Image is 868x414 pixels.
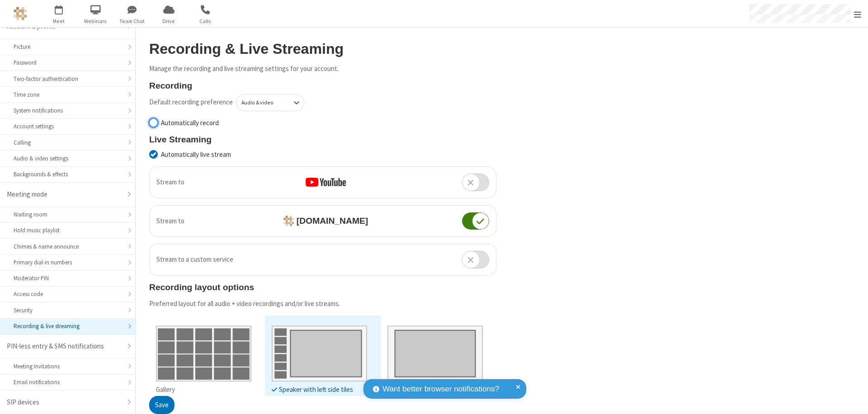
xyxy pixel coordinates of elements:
[14,90,122,99] div: Time zone
[149,41,496,57] h2: Recording & Live Streaming
[272,385,367,395] div: Speaker with left side tiles
[14,306,122,315] div: Security
[149,64,496,74] p: Manage the recording and live streaming settings for your account.
[382,383,499,395] span: Want better browser notifications?
[306,178,346,187] img: YOUTUBE
[156,385,251,395] div: Gallery
[14,75,122,83] div: Two-factor authentication
[189,17,222,25] span: Calls
[152,17,186,25] span: Drive
[14,258,122,267] div: Primary dial-in numbers
[241,99,284,107] div: Audio & video
[14,362,122,371] div: Meeting Invitations
[14,42,122,51] div: Picture
[14,7,27,20] img: QA Selenium DO NOT DELETE OR CHANGE
[149,97,233,108] span: Default recording preference
[7,397,122,408] div: SIP devices
[14,58,122,67] div: Password
[115,17,149,25] span: Team Chat
[14,210,122,219] div: Waiting room
[277,216,368,226] h4: [DOMAIN_NAME]
[283,216,294,226] img: callbridge.rocks
[272,319,367,382] img: Speaker with left side tiles
[14,290,122,298] div: Access code
[14,122,122,131] div: Account settings
[14,106,122,115] div: System notifications
[14,242,122,251] div: Chimes & name announce
[150,244,496,275] li: Stream to a custom service
[14,274,122,282] div: Moderator PIN
[149,299,496,309] p: Preferred layout for all audio + video recordings and/or live streams.
[150,206,496,237] li: Stream to
[149,135,496,144] h4: Live Streaming
[14,138,122,147] div: Calling
[161,150,496,160] label: Automatically live stream
[7,189,122,200] div: Meeting mode
[845,390,861,408] iframe: Chat
[149,282,496,292] h4: Recording layout options
[79,17,113,25] span: Webinars
[14,154,122,163] div: Audio & video settings
[387,319,483,382] img: Speaker only (no tiles)
[42,17,76,25] span: Meet
[156,319,251,382] img: Gallery
[14,226,122,235] div: Hold music playlist
[161,118,496,128] label: Automatically record
[14,170,122,179] div: Backgrounds & effects
[149,81,496,90] h4: Recording
[14,322,122,330] div: Recording & live streaming
[150,167,496,198] li: Stream to
[7,341,122,352] div: PIN-less entry & SMS notifications
[14,378,122,386] div: Email notifications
